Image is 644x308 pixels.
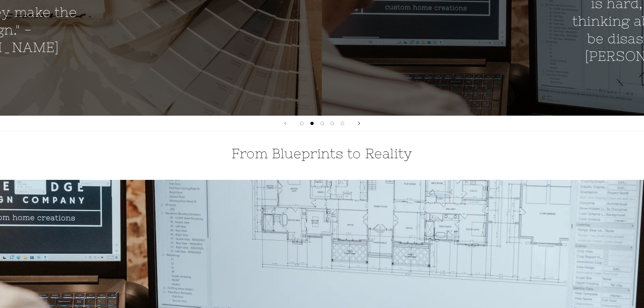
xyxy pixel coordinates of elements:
[278,116,293,131] button: Previous slide
[297,118,307,128] button: Load slide 1 of 5
[317,118,327,128] button: Load slide 3 of 5
[307,118,317,128] button: Load slide 2 of 5
[352,116,366,131] button: Next slide
[136,145,508,162] h2: From Blueprints to Reality
[337,118,348,128] button: Load slide 5 of 5
[327,118,337,128] button: Load slide 4 of 5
